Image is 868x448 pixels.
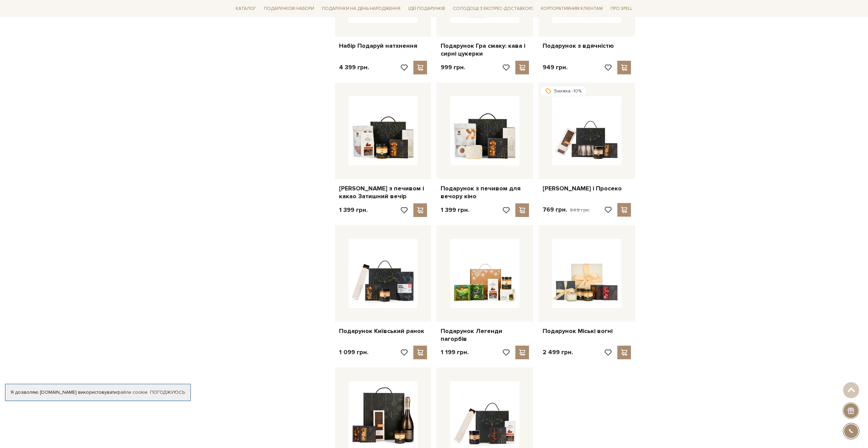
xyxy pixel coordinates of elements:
a: Каталог [233,3,259,14]
a: Про Spell [608,3,635,14]
a: Подарунок Гра смаку: кава і сирні цукерки [441,42,529,58]
div: Знижка -10% [540,86,587,96]
p: 999 грн. [441,63,465,71]
span: 849 грн. [570,207,590,213]
a: Погоджуюсь [150,389,185,395]
a: [PERSON_NAME] і Просеко [543,185,631,192]
a: Подарунок з печивом для вечору кіно [441,185,529,201]
a: Набір Подаруй натхнення [339,42,427,50]
p: 1 399 грн. [339,206,368,214]
a: Ідеї подарунків [406,3,448,14]
a: Подарунок Легенди пагорбів [441,327,529,343]
a: Подарунок Київський ранок [339,327,427,335]
p: 1 099 грн. [339,348,368,356]
p: 1 399 грн. [441,206,469,214]
a: [PERSON_NAME] з печивом і какао Затишний вечір [339,185,427,201]
a: Солодощі з експрес-доставкою [450,3,536,14]
a: Подарунок Міські вогні [543,327,631,335]
a: файли cookie [117,389,148,395]
a: Подарунок з вдячністю [543,42,631,50]
div: Я дозволяю [DOMAIN_NAME] використовувати [5,389,190,395]
p: 949 грн. [543,63,568,71]
p: 769 грн. [543,206,590,214]
a: Корпоративним клієнтам [538,3,605,14]
p: 4 399 грн. [339,63,369,71]
a: Подарунки на День народження [319,3,403,14]
p: 2 499 грн. [543,348,573,356]
a: Подарункові набори [261,3,317,14]
p: 1 199 грн. [441,348,469,356]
